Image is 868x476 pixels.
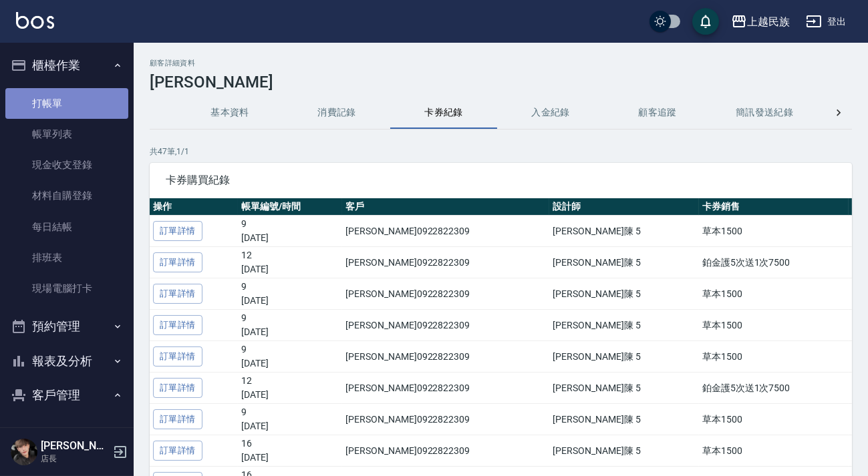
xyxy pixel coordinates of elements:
p: [DATE] [241,356,339,371]
button: 顧客追蹤 [604,97,711,129]
p: [DATE] [241,294,339,308]
td: 9 [238,278,342,310]
td: [PERSON_NAME]陳 5 [549,310,699,341]
td: 草本1500 [699,404,849,435]
button: 預約管理 [5,309,128,344]
a: 帳單列表 [5,119,128,150]
button: 簡訊發送紀錄 [711,97,818,129]
a: 打帳單 [5,88,128,119]
button: 入金紀錄 [497,97,604,129]
p: [DATE] [241,419,339,433]
a: 客戶列表 [5,418,128,449]
td: 草本1500 [699,310,849,341]
th: 操作 [150,198,238,216]
h2: 顧客詳細資料 [150,59,852,67]
img: Logo [16,12,54,29]
h3: [PERSON_NAME] [150,73,852,91]
p: [DATE] [241,451,339,465]
button: 消費記錄 [283,97,390,129]
th: 設計師 [549,198,699,216]
button: 客戶管理 [5,378,128,413]
span: 卡券購買紀錄 [166,174,836,187]
p: [DATE] [241,262,339,276]
td: [PERSON_NAME]0922822309 [342,247,549,278]
th: 客戶 [342,198,549,216]
a: 訂單詳情 [153,315,202,336]
p: [DATE] [241,388,339,402]
td: [PERSON_NAME]陳 5 [549,247,699,278]
a: 訂單詳情 [153,252,202,273]
td: 草本1500 [699,435,849,467]
button: 登出 [801,9,852,34]
td: [PERSON_NAME]0922822309 [342,278,549,310]
button: 上越民族 [726,8,795,35]
td: [PERSON_NAME]0922822309 [342,435,549,467]
td: 草本1500 [699,278,849,310]
td: [PERSON_NAME]陳 5 [549,435,699,467]
a: 現金收支登錄 [5,150,128,180]
a: 訂單詳情 [153,409,202,430]
button: save [692,8,719,35]
button: 報表及分析 [5,344,128,379]
td: 12 [238,247,342,278]
td: [PERSON_NAME]0922822309 [342,373,549,404]
img: Person [11,439,37,465]
p: [DATE] [241,231,339,245]
td: 草本1500 [699,216,849,247]
a: 每日結帳 [5,212,128,242]
td: 9 [238,341,342,373]
p: [DATE] [241,325,339,339]
a: 現場電腦打卡 [5,273,128,304]
td: [PERSON_NAME]0922822309 [342,216,549,247]
button: 卡券紀錄 [390,97,497,129]
td: [PERSON_NAME]0922822309 [342,341,549,373]
td: 鉑金護5次送1次7500 [699,247,849,278]
td: [PERSON_NAME]陳 5 [549,404,699,435]
th: 卡券銷售 [699,198,849,216]
td: 16 [238,435,342,467]
td: [PERSON_NAME]0922822309 [342,310,549,341]
a: 訂單詳情 [153,284,202,304]
td: [PERSON_NAME]陳 5 [549,278,699,310]
th: 帳單編號/時間 [238,198,342,216]
a: 訂單詳情 [153,378,202,399]
button: 基本資料 [176,97,283,129]
td: [PERSON_NAME]陳 5 [549,341,699,373]
td: [PERSON_NAME]陳 5 [549,373,699,404]
td: 9 [238,404,342,435]
p: 共 47 筆, 1 / 1 [150,146,852,158]
td: 12 [238,373,342,404]
td: 9 [238,216,342,247]
a: 訂單詳情 [153,441,202,461]
p: 店長 [41,453,109,465]
td: [PERSON_NAME]0922822309 [342,404,549,435]
td: 鉑金護5次送1次7500 [699,373,849,404]
button: 櫃檯作業 [5,48,128,83]
a: 訂單詳情 [153,221,202,242]
a: 排班表 [5,242,128,273]
h5: [PERSON_NAME] [41,439,109,453]
td: [PERSON_NAME]陳 5 [549,216,699,247]
a: 材料自購登錄 [5,180,128,211]
div: 上越民族 [747,13,790,30]
a: 訂單詳情 [153,346,202,367]
td: 9 [238,310,342,341]
td: 草本1500 [699,341,849,373]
